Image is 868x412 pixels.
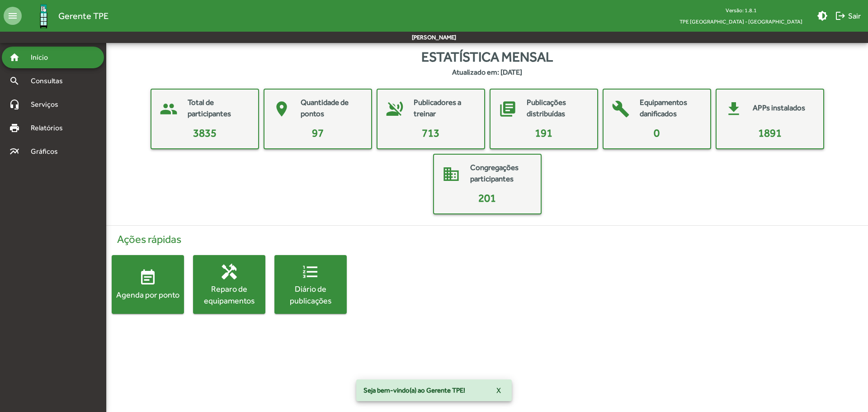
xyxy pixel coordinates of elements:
mat-icon: place [268,95,295,123]
span: 201 [478,192,496,204]
span: Gráficos [25,146,70,157]
span: X [496,382,501,398]
mat-icon: multiline_chart [9,146,20,157]
mat-icon: get_app [720,95,747,123]
button: X [489,382,508,398]
span: 97 [312,127,324,139]
mat-card-title: APPs instalados [753,102,805,114]
span: Seja bem-vindo(a) ao Gerente TPE! [363,386,465,395]
mat-icon: handyman [220,263,238,281]
strong: Atualizado em: [DATE] [452,67,522,78]
div: Reparo de equipamentos [193,283,265,306]
mat-card-title: Total de participantes [188,97,249,120]
mat-icon: home [9,52,20,63]
span: Consultas [25,76,75,86]
mat-card-title: Publicadores a treinar [414,97,475,120]
mat-icon: voice_over_off [381,95,408,123]
mat-card-title: Publicações distribuídas [527,97,588,120]
div: Versão: 1.8.1 [672,5,810,16]
span: Início [25,52,61,63]
mat-icon: brightness_medium [817,10,828,21]
mat-icon: domain [438,161,465,188]
mat-icon: event_note [139,269,157,287]
button: Agenda por ponto [112,255,184,314]
mat-icon: search [9,76,20,86]
span: Sair [835,8,861,24]
span: 713 [422,127,439,139]
h4: Ações rápidas [112,233,863,246]
span: 1891 [758,127,782,139]
mat-card-title: Quantidade de pontos [301,97,362,120]
span: Relatórios [25,123,75,133]
mat-icon: print [9,123,20,133]
mat-card-title: Congregações participantes [470,162,532,185]
button: Diário de publicações [274,255,347,314]
mat-icon: build [607,95,634,123]
mat-icon: people [155,95,182,123]
a: Gerente TPE [22,1,108,31]
mat-icon: logout [835,10,846,21]
div: Agenda por ponto [112,289,184,300]
span: Serviços [25,99,71,110]
mat-card-title: Equipamentos danificados [640,97,701,120]
button: Sair [831,8,864,24]
img: Logo [29,1,58,31]
mat-icon: menu [4,7,22,25]
div: Diário de publicações [274,283,347,306]
span: 3835 [193,127,217,139]
button: Reparo de equipamentos [193,255,265,314]
mat-icon: format_list_numbered [302,263,320,281]
mat-icon: library_books [494,95,521,123]
span: Estatística mensal [421,47,553,67]
span: 0 [654,127,660,139]
span: 191 [535,127,552,139]
span: Gerente TPE [58,9,108,23]
span: TPE [GEOGRAPHIC_DATA] - [GEOGRAPHIC_DATA] [672,16,810,27]
mat-icon: headset_mic [9,99,20,110]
